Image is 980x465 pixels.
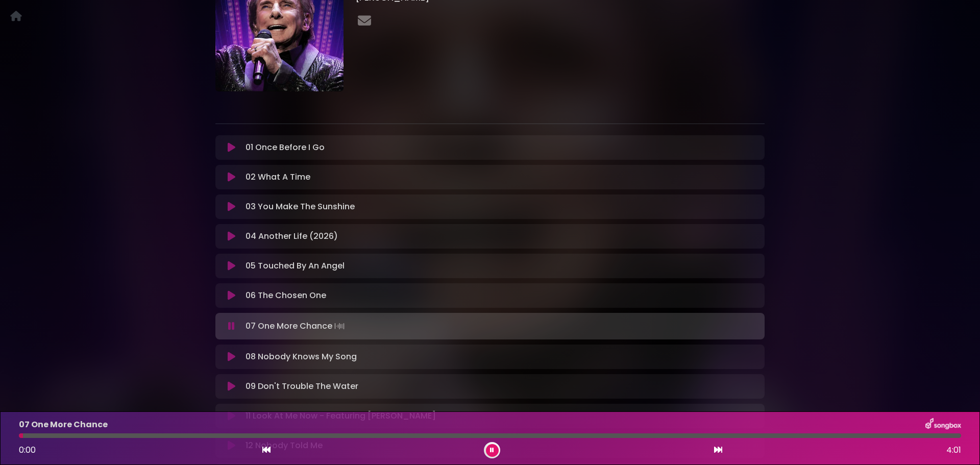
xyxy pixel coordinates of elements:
span: 4:01 [946,444,961,456]
p: 07 One More Chance [19,419,108,431]
p: 06 The Chosen One [246,289,326,302]
p: 04 Another Life (2026) [246,230,338,242]
img: waveform4.gif [332,319,347,333]
p: 07 One More Chance [246,319,347,333]
p: 08 Nobody Knows My Song [246,351,357,363]
p: 03 You Make The Sunshine [246,201,355,213]
img: songbox-logo-white.png [925,418,961,431]
span: 0:00 [19,444,36,456]
p: 09 Don't Trouble The Water [246,380,358,393]
p: 01 Once Before I Go [246,141,325,154]
p: 11 Look At Me Now - Featuring [PERSON_NAME] [246,410,436,422]
p: 05 Touched By An Angel [246,260,345,272]
p: 02 What A Time [246,171,310,183]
